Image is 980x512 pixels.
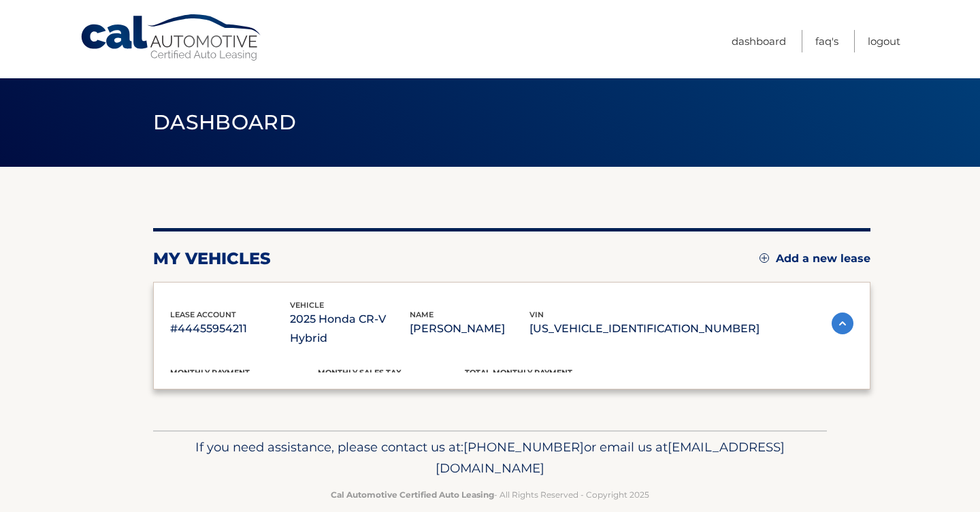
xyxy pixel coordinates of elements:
[162,436,818,480] p: If you need assistance, please contact us at: or email us at
[153,110,296,135] span: Dashboard
[732,30,786,52] a: Dashboard
[290,300,324,310] span: vehicle
[759,253,769,263] img: add.svg
[529,319,759,338] p: [US_VEHICLE_IDENTIFICATION_NUMBER]
[410,319,529,338] p: [PERSON_NAME]
[170,319,290,338] p: #44455954211
[290,310,410,348] p: 2025 Honda CR-V Hybrid
[80,14,263,62] a: Cal Automotive
[465,368,572,377] span: Total Monthly Payment
[815,30,838,52] a: FAQ's
[318,368,402,377] span: Monthly sales Tax
[463,439,584,455] span: [PHONE_NUMBER]
[170,368,250,377] span: Monthly Payment
[170,310,236,319] span: lease account
[410,310,434,319] span: name
[162,487,818,502] p: - All Rights Reserved - Copyright 2025
[529,310,544,319] span: vin
[153,249,271,269] h2: my vehicles
[832,313,853,334] img: accordion-active.svg
[868,30,900,52] a: Logout
[759,252,870,266] a: Add a new lease
[331,490,494,500] strong: Cal Automotive Certified Auto Leasing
